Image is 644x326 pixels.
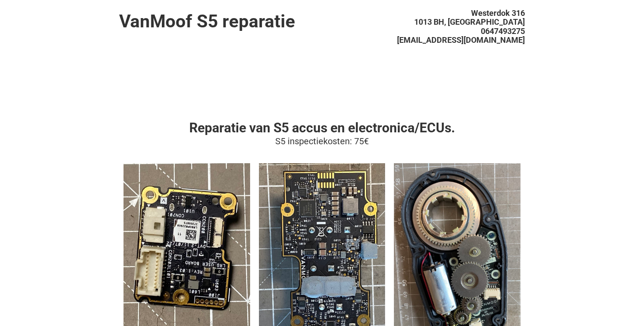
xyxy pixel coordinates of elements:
span: Reparatie van S5 accus en electronica/ECUs. [189,120,455,135]
h1: VanMoof S5 reparatie [119,11,322,31]
span: 0647493275 [481,26,525,36]
span: Westerdok 316 [471,8,525,18]
span: S5 inspectiekosten: 75€ [275,136,369,146]
span: 1013 BH, [GEOGRAPHIC_DATA] [414,17,525,26]
span: [EMAIL_ADDRESS][DOMAIN_NAME] [397,35,525,45]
